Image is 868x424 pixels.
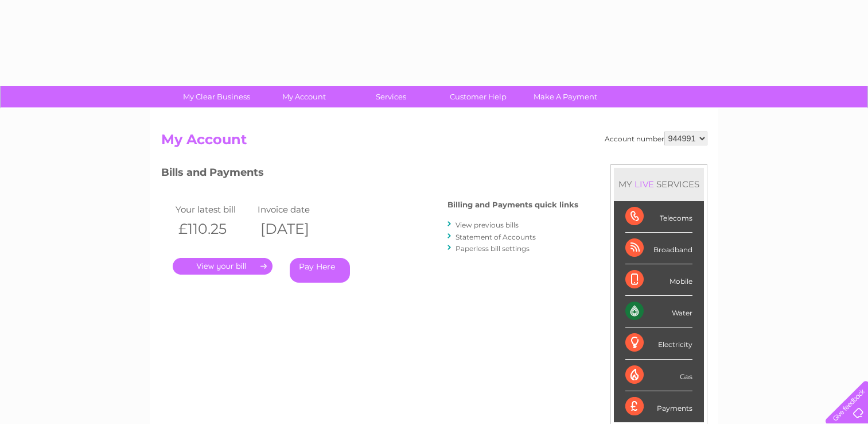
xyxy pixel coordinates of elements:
[447,201,578,209] h4: Billing and Payments quick links
[456,221,519,229] a: View previous bills
[625,233,692,264] div: Broadband
[255,202,337,217] td: Invoice date
[632,179,656,190] div: LIVE
[255,217,337,241] th: [DATE]
[169,86,264,107] a: My Clear Business
[161,164,578,184] h3: Bills and Payments
[173,202,255,217] td: Your latest bill
[456,233,536,241] a: Statement of Accounts
[625,296,692,327] div: Water
[625,391,692,422] div: Payments
[161,132,707,153] h2: My Account
[518,86,613,107] a: Make A Payment
[614,168,704,201] div: MY SERVICES
[173,258,273,275] a: .
[625,327,692,359] div: Electricity
[344,86,438,107] a: Services
[605,132,707,145] div: Account number
[625,360,692,391] div: Gas
[431,86,526,107] a: Customer Help
[625,201,692,233] div: Telecoms
[256,86,351,107] a: My Account
[290,258,350,283] a: Pay Here
[456,244,530,253] a: Paperless bill settings
[173,217,255,241] th: £110.25
[625,264,692,296] div: Mobile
